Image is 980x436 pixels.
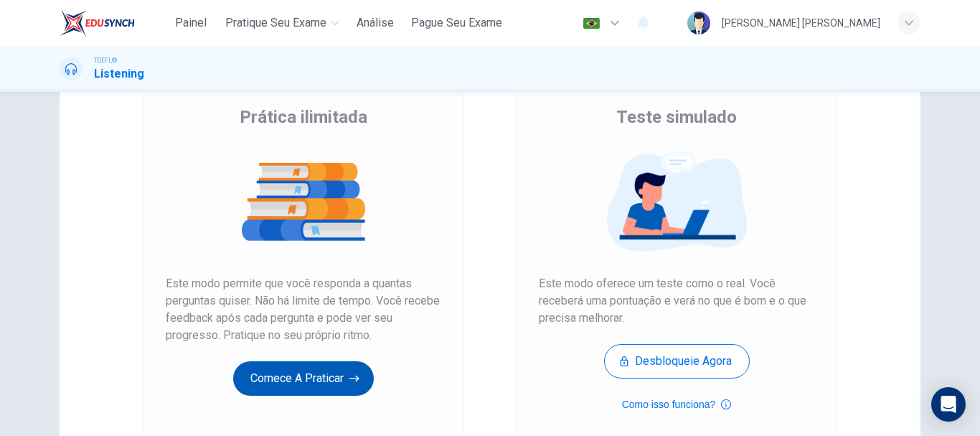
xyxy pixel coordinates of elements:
[94,65,144,83] h1: Listening
[616,106,737,129] span: Teste simulado
[411,14,502,32] span: Pague Seu Exame
[722,14,880,32] div: [PERSON_NAME] [PERSON_NAME]
[539,275,814,327] span: Este modo oferece um teste como o real. Você receberá uma pontuação e verá no que é bom e o que p...
[583,18,600,29] img: pt
[687,11,710,34] img: Profile picture
[931,387,966,422] div: Open Intercom Messenger
[357,14,394,32] span: Análise
[351,10,400,36] button: Análise
[94,55,117,65] span: TOEFL®
[240,106,367,129] span: Prática ilimitada
[604,344,750,379] button: Desbloqueie agora
[220,10,345,36] button: Pratique seu exame
[60,9,168,37] a: EduSynch logo
[166,275,441,344] span: Este modo permite que você responda a quantas perguntas quiser. Não há limite de tempo. Você rece...
[405,10,508,36] button: Pague Seu Exame
[175,14,207,32] span: Painel
[233,361,374,396] button: Comece a praticar
[225,14,326,32] span: Pratique seu exame
[622,396,732,413] button: Como isso funciona?
[60,9,135,37] img: EduSynch logo
[168,10,214,36] button: Painel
